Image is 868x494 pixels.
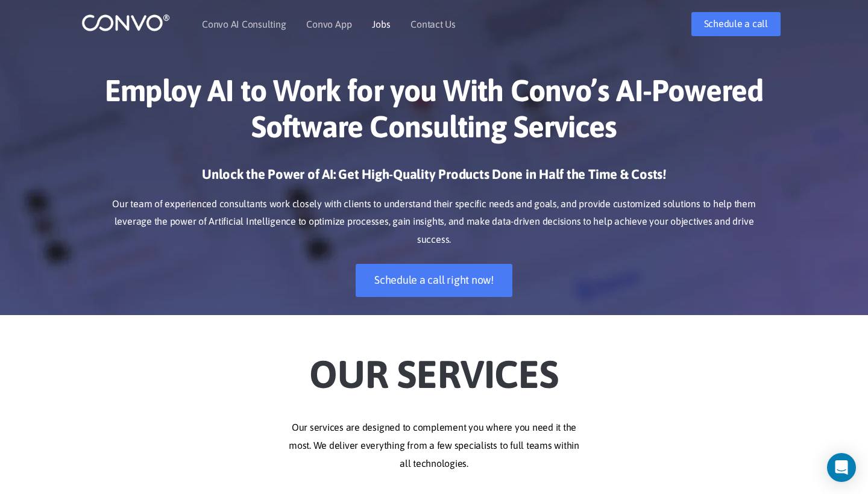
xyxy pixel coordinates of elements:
[827,453,856,482] div: Open Intercom Messenger
[691,12,781,36] a: Schedule a call
[306,19,351,29] a: Convo App
[99,72,769,154] h1: Employ AI to Work for you With Convo’s AI-Powered Software Consulting Services
[202,19,286,29] a: Convo AI Consulting
[99,195,769,249] p: Our team of experienced consultants work closely with clients to understand their specific needs ...
[81,13,170,32] img: logo_1.png
[410,19,456,29] a: Contact Us
[99,419,769,473] p: Our services are designed to complement you where you need it the most. We deliver everything fro...
[99,333,769,401] h2: Our Services
[99,166,769,192] h3: Unlock the Power of AI: Get High-Quality Products Done in Half the Time & Costs!
[356,264,512,297] a: Schedule a call right now!
[372,19,390,29] a: Jobs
